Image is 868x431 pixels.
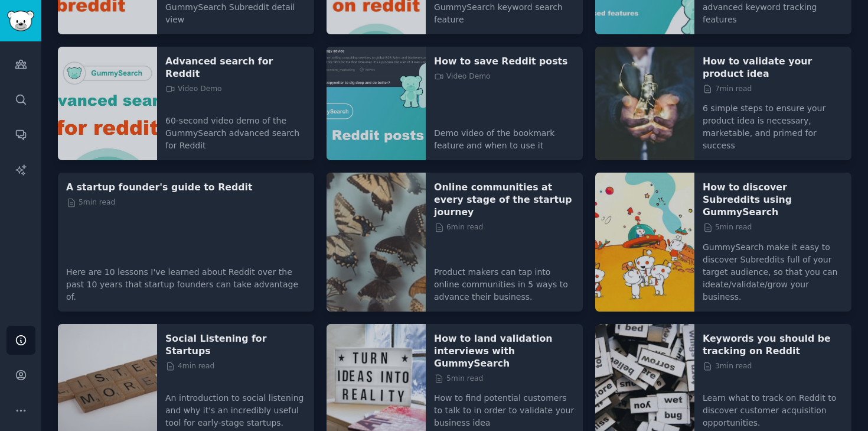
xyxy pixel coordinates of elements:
span: 5 min read [703,222,752,233]
p: Here are 10 lessons I've learned about Reddit over the past 10 years that startup founders can ta... [66,258,306,303]
p: GummySearch make it easy to discover Subreddits full of your target audience, so that you can ide... [703,233,843,303]
a: How to validate your product idea [703,55,843,80]
img: Online communities at every stage of the startup journey [327,173,426,312]
img: How to save Reddit posts [327,47,426,161]
img: Advanced search for Reddit [58,47,157,161]
p: 60-second video demo of the GummySearch advanced search for Reddit [165,106,306,152]
span: 6 min read [434,222,483,233]
img: GummySearch logo [7,11,34,31]
span: 4 min read [165,361,214,372]
p: How to find potential customers to talk to in order to validate your business idea [434,384,575,429]
span: 5 min read [434,374,483,384]
a: How to save Reddit posts [434,55,575,67]
a: Keywords you should be tracking on Reddit [703,332,843,357]
span: 3 min read [703,361,752,372]
p: An introduction to social listening and why it's an incredibly useful tool for early-stage startups. [165,384,306,429]
span: 5 min read [66,197,115,208]
img: How to discover Subreddits using GummySearch [595,173,694,312]
span: Video Demo [165,84,222,95]
img: How to validate your product idea [595,47,694,161]
a: How to discover Subreddits using GummySearch [703,181,843,218]
p: Learn what to track on Reddit to discover customer acquisition opportunities. [703,384,843,429]
p: 6 simple steps to ensure your product idea is necessary, marketable, and primed for success [703,94,843,152]
a: How to land validation interviews with GummySearch [434,332,575,370]
span: 7 min read [703,84,752,95]
p: Product makers can tap into online communities in 5 ways to advance their business. [434,258,575,303]
p: Demo video of the bookmark feature and when to use it [434,119,575,152]
span: Video Demo [434,72,491,82]
a: Online communities at every stage of the startup journey [434,181,575,218]
a: A startup founder's guide to Reddit [66,181,306,193]
a: Advanced search for Reddit [165,55,306,80]
a: Social Listening for Startups [165,332,306,357]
